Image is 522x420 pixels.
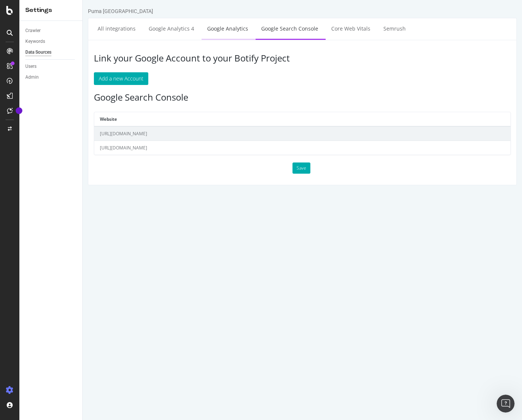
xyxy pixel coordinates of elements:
div: Settings [25,6,76,15]
button: Save [210,162,228,174]
th: Website [12,112,428,126]
div: Puma [GEOGRAPHIC_DATA] [5,7,70,15]
div: Admin [25,73,39,81]
td: [URL][DOMAIN_NAME] [12,126,428,141]
a: Users [25,63,77,70]
a: Data Sources [25,48,77,56]
h3: Google Search Console [11,92,428,102]
td: [URL][DOMAIN_NAME] [12,141,428,155]
div: Data Sources [25,48,51,56]
iframe: Intercom live chat [497,395,515,413]
a: All integrations [9,18,58,39]
a: Semrush [295,18,329,39]
a: Google Search Console [173,18,241,39]
div: Users [25,63,37,70]
a: Google Analytics [119,18,171,39]
div: Crawler [25,27,41,35]
h3: Link your Google Account to your Botify Project [11,53,428,63]
div: Tooltip anchor [16,107,22,114]
div: Keywords [25,38,45,45]
a: Admin [25,73,77,81]
a: Keywords [25,38,77,45]
button: Add a new Account [11,72,66,85]
a: Crawler [25,27,77,35]
a: Core Web Vitals [243,18,293,39]
a: Google Analytics 4 [60,18,117,39]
